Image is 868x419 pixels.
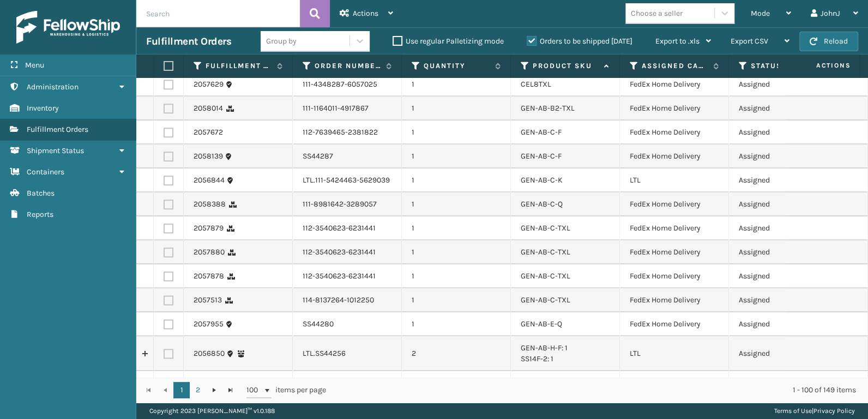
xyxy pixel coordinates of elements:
[620,312,729,336] td: FedEx Home Delivery
[194,151,223,162] a: 2058139
[521,80,551,89] a: CEL8TXL
[620,288,729,312] td: FedEx Home Delivery
[521,104,575,113] a: GEN-AB-B2-TXL
[194,79,224,90] a: 2057629
[402,168,511,192] td: 1
[729,264,838,288] td: Assigned
[813,407,855,415] a: Privacy Policy
[521,175,563,185] a: GEN-AB-C-K
[620,192,729,216] td: FedEx Home Delivery
[402,288,511,312] td: 1
[620,371,729,406] td: LTL
[293,168,402,192] td: LTL.111-5424463-5629039
[293,312,402,336] td: SS44280
[620,336,729,371] td: LTL
[402,371,511,406] td: 2
[620,120,729,144] td: FedEx Home Delivery
[424,61,490,71] label: Quantity
[194,348,225,359] a: 2056850
[194,247,225,258] a: 2057880
[642,61,708,71] label: Assigned Carrier Service
[729,240,838,264] td: Assigned
[402,216,511,240] td: 1
[194,199,226,210] a: 2058388
[16,11,120,44] img: logo
[27,125,88,134] span: Fulfillment Orders
[266,35,297,47] div: Group by
[521,127,562,137] a: GEN-AB-C-F
[402,144,511,168] td: 1
[402,264,511,288] td: 1
[521,271,570,281] a: GEN-AB-C-TXL
[620,96,729,120] td: FedEx Home Delivery
[146,35,231,48] h3: Fulfillment Orders
[222,382,239,398] a: Go to the last page
[194,295,222,306] a: 2057513
[194,127,223,138] a: 2057672
[620,168,729,192] td: LTL
[751,61,817,71] label: Status
[729,72,838,96] td: Assigned
[353,9,378,18] span: Actions
[27,146,84,155] span: Shipment Status
[774,407,812,415] a: Terms of Use
[194,319,224,330] a: 2057955
[729,336,838,371] td: Assigned
[27,210,53,219] span: Reports
[533,61,599,71] label: Product SKU
[521,223,570,233] a: GEN-AB-C-TXL
[620,144,729,168] td: FedEx Home Delivery
[293,96,402,120] td: 111-1164011-4917867
[521,354,553,363] a: SS14F-2: 1
[781,57,857,75] span: Actions
[655,37,700,46] span: Export to .xls
[521,247,570,257] a: GEN-AB-C-TXL
[293,264,402,288] td: 112-3540623-6231441
[521,295,570,305] a: GEN-AB-C-TXL
[341,385,856,396] div: 1 - 100 of 149 items
[521,343,568,353] a: GEN-AB-H-F: 1
[393,37,504,46] label: Use regular Palletizing mode
[751,9,770,18] span: Mode
[620,240,729,264] td: FedEx Home Delivery
[194,223,224,234] a: 2057879
[190,382,206,398] a: 2
[206,382,222,398] a: Go to the next page
[729,312,838,336] td: Assigned
[194,103,223,114] a: 2058014
[729,120,838,144] td: Assigned
[293,120,402,144] td: 112-7639465-2381822
[731,37,768,46] span: Export CSV
[206,61,272,71] label: Fulfillment Order Id
[729,192,838,216] td: Assigned
[729,168,838,192] td: Assigned
[25,60,44,70] span: Menu
[402,312,511,336] td: 1
[27,104,59,113] span: Inventory
[293,144,402,168] td: SS44287
[246,385,263,396] span: 100
[620,264,729,288] td: FedEx Home Delivery
[27,82,79,92] span: Administration
[210,386,219,394] span: Go to the next page
[620,72,729,96] td: FedEx Home Delivery
[293,192,402,216] td: 111-8981642-3289057
[173,382,190,398] a: 1
[521,199,563,209] a: GEN-AB-C-Q
[293,72,402,96] td: 111-4348287-6057025
[402,336,511,371] td: 2
[729,288,838,312] td: Assigned
[620,216,729,240] td: FedEx Home Delivery
[293,288,402,312] td: 114-8137264-1012250
[226,386,235,394] span: Go to the last page
[729,96,838,120] td: Assigned
[729,144,838,168] td: Assigned
[402,240,511,264] td: 1
[27,167,64,177] span: Containers
[729,216,838,240] td: Assigned
[149,403,275,419] p: Copyright 2023 [PERSON_NAME]™ v 1.0.188
[315,61,381,71] label: Order Number
[293,216,402,240] td: 112-3540623-6231441
[293,371,402,406] td: LTL.SS44228
[194,175,225,186] a: 2056844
